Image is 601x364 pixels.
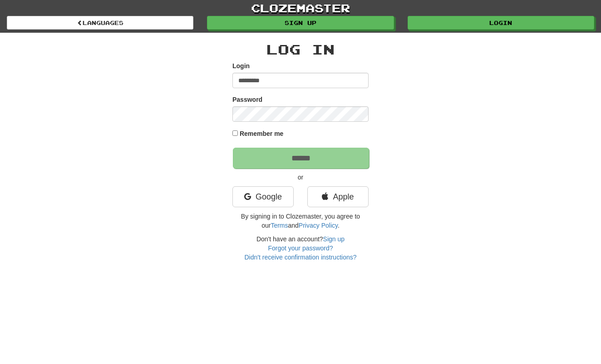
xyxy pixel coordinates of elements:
a: Sign up [207,16,394,30]
a: Apple [307,186,369,207]
a: Forgot your password? [268,244,333,252]
a: Google [232,186,294,207]
div: Don't have an account? [232,234,369,262]
a: Terms [271,222,288,229]
p: By signing in to Clozemaster, you agree to our and . [232,212,369,230]
label: Login [232,61,250,70]
a: Didn't receive confirmation instructions? [244,254,356,261]
h2: Log In [232,42,369,57]
a: Privacy Policy [299,222,338,229]
label: Remember me [240,129,284,138]
a: Languages [7,16,193,30]
a: Login [408,16,594,30]
p: or [232,173,369,182]
a: Sign up [323,235,345,243]
label: Password [232,95,262,104]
